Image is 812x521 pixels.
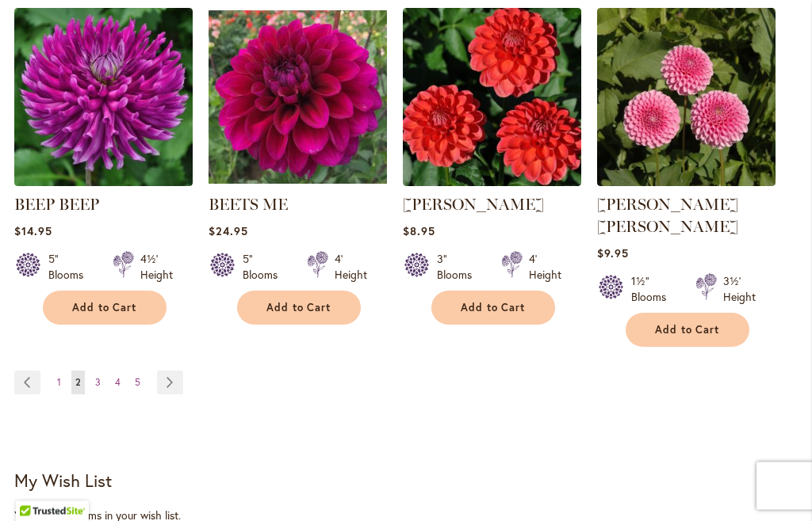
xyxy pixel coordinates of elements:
span: 5 [135,377,140,389]
img: BEEP BEEP [14,9,193,187]
a: BENJAMIN MATTHEW [403,175,581,190]
a: 1 [53,371,65,395]
strong: My Wish List [14,470,112,492]
div: 4½' Height [140,252,173,283]
a: 3 [91,371,105,395]
img: BEETS ME [209,9,387,187]
span: Add to Cart [266,302,331,315]
iframe: Launch Accessibility Center [12,465,56,509]
span: $8.95 [403,224,435,239]
a: BEETS ME [209,196,288,215]
div: 5" Blooms [243,252,288,283]
div: 3½' Height [723,274,756,306]
button: Add to Cart [431,291,555,325]
a: BEETS ME [209,175,387,190]
a: 4 [111,371,124,395]
button: Add to Cart [626,314,749,348]
a: BETTY ANNE [597,175,776,190]
span: 4 [115,377,121,389]
a: BEEP BEEP [14,175,193,190]
a: BEEP BEEP [14,196,99,215]
span: 3 [95,377,101,389]
img: BENJAMIN MATTHEW [403,9,581,187]
img: BETTY ANNE [597,9,776,187]
div: 4' Height [529,252,561,283]
a: [PERSON_NAME] [403,196,544,215]
span: $24.95 [209,224,248,239]
span: Add to Cart [461,302,526,315]
button: Add to Cart [43,291,167,325]
div: 1½" Blooms [631,274,676,306]
button: Add to Cart [237,291,361,325]
span: 2 [75,377,81,389]
span: 1 [57,377,61,389]
span: Add to Cart [72,302,137,315]
div: 5" Blooms [48,252,94,283]
a: [PERSON_NAME] [PERSON_NAME] [597,196,738,237]
a: 5 [131,371,144,395]
div: 4' Height [335,252,367,283]
div: 3" Blooms [437,252,482,283]
span: $9.95 [597,246,629,261]
span: Add to Cart [655,324,720,337]
span: $14.95 [14,224,52,239]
